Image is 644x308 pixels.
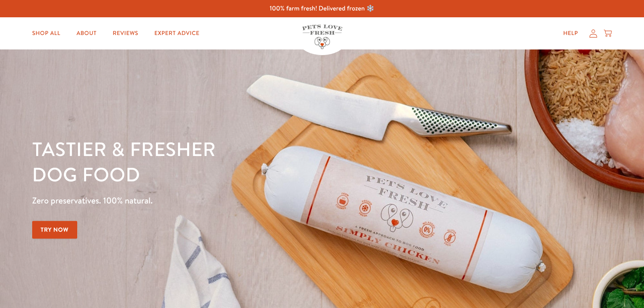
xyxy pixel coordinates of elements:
[70,25,103,41] a: About
[26,25,67,41] a: Shop All
[32,137,419,187] h1: Tastier & fresher dog food
[148,25,206,41] a: Expert Advice
[106,25,144,41] a: Reviews
[32,221,77,239] a: Try Now
[557,25,584,41] a: Help
[32,193,419,208] p: Zero preservatives. 100% natural.
[302,25,342,49] img: Pets Love Fresh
